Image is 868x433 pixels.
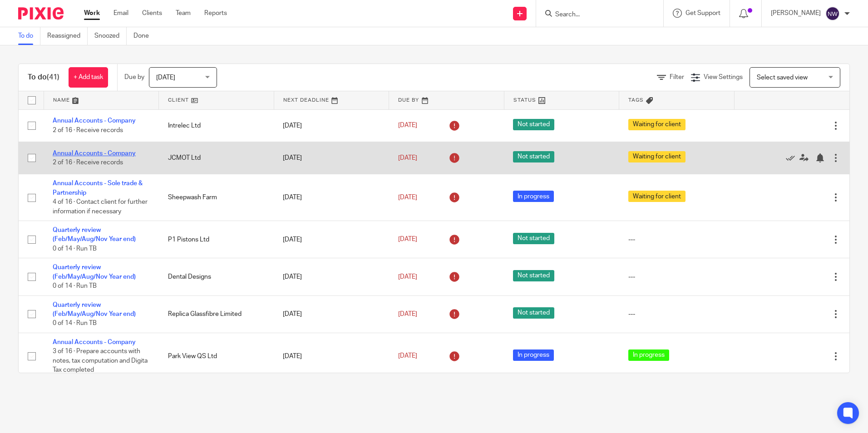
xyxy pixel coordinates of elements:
span: Not started [513,151,554,162]
a: Annual Accounts - Company [53,118,136,124]
a: Snoozed [94,27,127,45]
span: View Settings [704,74,743,80]
span: In progress [513,349,554,361]
span: 0 of 14 · Run TB [53,246,97,252]
a: Reports [204,9,227,18]
a: Team [176,9,191,18]
td: Dental Designs [159,258,274,295]
td: [DATE] [274,109,389,142]
td: P1 Pistons Ltd [159,221,274,258]
input: Search [554,11,636,19]
a: Mark as done [786,153,799,162]
span: Not started [513,307,554,319]
a: Email [113,9,128,18]
span: Not started [513,119,554,130]
span: 3 of 16 · Prepare accounts with notes, tax computation and Digita Tax completed [53,348,148,373]
td: [DATE] [274,221,389,258]
a: Annual Accounts - Company [53,150,136,157]
a: To do [18,27,40,45]
div: --- [628,310,725,319]
a: Reassigned [47,27,88,45]
span: (41) [47,74,59,81]
span: Get Support [686,10,720,16]
span: Filter [670,74,684,80]
p: Due by [124,73,144,82]
span: Waiting for client [628,119,686,130]
div: --- [628,235,725,244]
td: Sheepwash Farm [159,174,274,221]
span: [DATE] [398,194,417,201]
span: [DATE] [156,74,175,81]
span: Select saved view [757,74,808,81]
span: [DATE] [398,353,417,359]
span: [DATE] [398,311,417,317]
td: Replica Glassfibre Limited [159,295,274,333]
a: + Add task [69,67,108,88]
div: --- [628,272,725,281]
span: 2 of 16 · Receive records [53,159,123,166]
span: 4 of 16 · Contact client for further information if necessary [53,199,148,215]
p: [PERSON_NAME] [771,9,821,18]
h1: To do [28,73,59,82]
a: Quarterly review (Feb/May/Aug/Nov Year end) [53,302,136,317]
span: Not started [513,270,554,281]
span: In progress [513,191,554,202]
td: JCMOT Ltd [159,142,274,174]
span: 0 of 14 · Run TB [53,283,97,289]
a: Quarterly review (Feb/May/Aug/Nov Year end) [53,227,136,242]
span: Not started [513,233,554,244]
a: Annual Accounts - Company [53,339,136,345]
a: Done [133,27,156,45]
span: 2 of 16 · Receive records [53,127,123,133]
img: svg%3E [825,6,840,21]
td: [DATE] [274,142,389,174]
td: [DATE] [274,174,389,221]
td: Intrelec Ltd [159,109,274,142]
td: Park View QS Ltd [159,333,274,379]
a: Clients [142,9,162,18]
a: Annual Accounts - Sole trade & Partnership [53,180,143,196]
span: Waiting for client [628,151,686,162]
span: Tags [628,98,644,103]
span: [DATE] [398,274,417,280]
img: Pixie [18,7,64,20]
span: [DATE] [398,123,417,129]
td: [DATE] [274,333,389,379]
td: [DATE] [274,258,389,295]
span: [DATE] [398,155,417,161]
span: Waiting for client [628,191,686,202]
span: [DATE] [398,236,417,243]
a: Quarterly review (Feb/May/Aug/Nov Year end) [53,264,136,280]
a: Work [84,9,100,18]
td: [DATE] [274,295,389,333]
span: In progress [628,349,669,361]
span: 0 of 14 · Run TB [53,320,97,326]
